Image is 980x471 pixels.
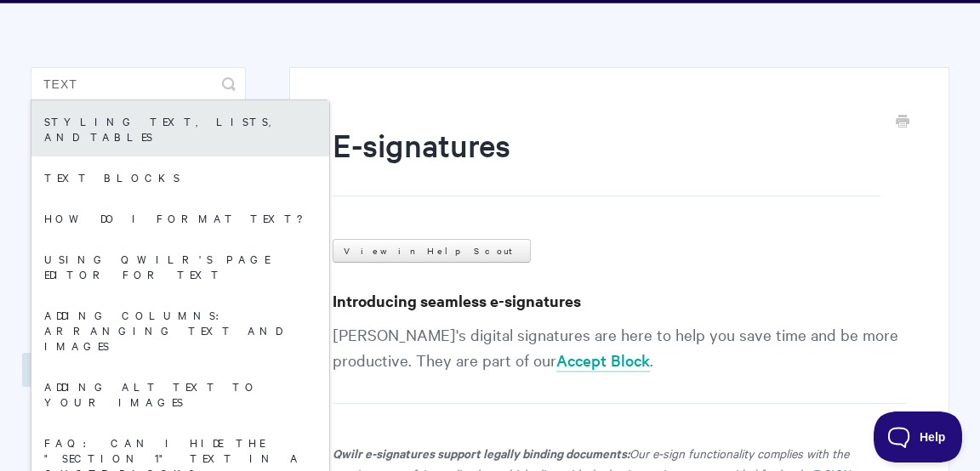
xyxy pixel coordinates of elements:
[31,366,329,422] a: Adding alt text to your images
[31,238,329,294] a: Using Qwilr's Page Editor for Text
[31,156,329,197] a: Text Blocks
[896,113,909,132] a: Print this Article
[22,353,209,387] a: The Acceptance Process
[31,67,246,101] input: Search
[31,100,329,156] a: Styling text, lists, and tables
[556,349,650,372] a: Accept Block
[333,289,906,313] h3: Introducing seamless e-signatures
[874,411,963,462] iframe: Toggle Customer Support
[31,197,329,238] a: How do I format text?
[333,444,630,462] strong: Qwilr e-signatures support legally binding documents:
[333,239,531,263] a: View in Help Scout
[31,294,329,366] a: Adding Columns: arranging text and images
[333,123,880,196] h1: E-signatures
[333,321,906,404] p: [PERSON_NAME]'s digital signatures are here to help you save time and be more productive. They ar...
